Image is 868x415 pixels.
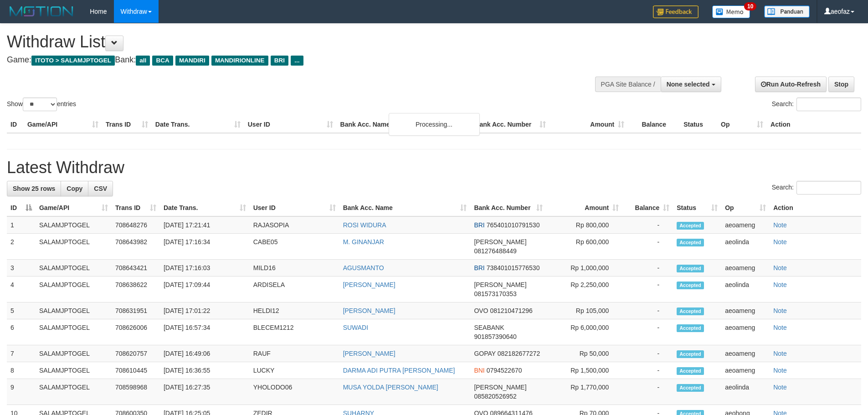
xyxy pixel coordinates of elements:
[175,56,209,66] span: MANDIRI
[343,384,438,391] a: MUSA YOLDA [PERSON_NAME]
[622,200,673,216] th: Balance: activate to sort column ascending
[271,56,288,66] span: BRI
[677,384,704,392] span: Accepted
[337,116,472,133] th: Bank Acc. Name
[680,116,717,133] th: Status
[721,260,770,277] td: aeoameng
[160,277,250,302] td: [DATE] 17:09:44
[546,200,622,216] th: Amount: activate to sort column ascending
[474,350,495,357] span: GOPAY
[721,345,770,362] td: aeoameng
[250,345,339,362] td: RAUF
[474,307,488,314] span: OVO
[677,222,704,230] span: Accepted
[7,277,36,302] td: 4
[7,33,570,51] h1: Withdraw List
[7,56,570,65] h4: Game: Bank:
[673,200,721,216] th: Status: activate to sort column ascending
[474,264,484,272] span: BRI
[7,181,61,196] a: Show 25 rows
[250,200,339,216] th: User ID: activate to sort column ascending
[661,77,721,92] button: None selected
[7,345,36,362] td: 7
[211,56,268,66] span: MANDIRIONLINE
[622,216,673,234] td: -
[250,277,339,302] td: ARDISELA
[160,260,250,277] td: [DATE] 17:16:03
[112,302,160,319] td: 708631951
[677,239,704,246] span: Accepted
[88,181,113,196] a: CSV
[36,234,112,260] td: SALAMJPTOGEL
[773,350,787,357] a: Note
[112,277,160,302] td: 708638622
[343,324,368,331] a: SUWADI
[291,56,303,66] span: ...
[773,281,787,288] a: Note
[112,234,160,260] td: 708643982
[796,97,861,111] input: Search:
[250,216,339,234] td: RAJASOPIA
[7,302,36,319] td: 5
[250,319,339,345] td: BLECEM1212
[717,116,767,133] th: Op
[244,116,337,133] th: User ID
[7,200,36,216] th: ID: activate to sort column descending
[7,216,36,234] td: 1
[546,260,622,277] td: Rp 1,000,000
[595,77,661,92] div: PGA Site Balance /
[7,362,36,379] td: 8
[546,277,622,302] td: Rp 2,250,000
[112,200,160,216] th: Trans ID: activate to sort column ascending
[474,367,484,374] span: BNI
[67,185,82,192] span: Copy
[487,221,540,229] span: Copy 765401010791530 to clipboard
[474,281,526,288] span: [PERSON_NAME]
[112,345,160,362] td: 708620757
[474,333,516,340] span: Copy 901857390640 to clipboard
[773,307,787,314] a: Note
[744,2,756,10] span: 10
[112,362,160,379] td: 708610445
[343,264,384,272] a: AGUSMANTO
[23,97,57,111] select: Showentries
[767,116,861,133] th: Action
[160,216,250,234] td: [DATE] 17:21:41
[764,5,810,18] img: panduan.png
[773,367,787,374] a: Note
[339,200,471,216] th: Bank Acc. Name: activate to sort column ascending
[250,302,339,319] td: HELDI12
[721,200,770,216] th: Op: activate to sort column ascending
[677,307,704,315] span: Accepted
[250,379,339,405] td: YHOLODO06
[136,56,150,66] span: all
[487,367,522,374] span: Copy 0794522670 to clipboard
[36,379,112,405] td: SALAMJPTOGEL
[773,264,787,272] a: Note
[770,200,861,216] th: Action
[36,302,112,319] td: SALAMJPTOGEL
[36,200,112,216] th: Game/API: activate to sort column ascending
[112,216,160,234] td: 708648276
[628,116,680,133] th: Balance
[94,185,107,192] span: CSV
[622,277,673,302] td: -
[755,77,827,92] a: Run Auto-Refresh
[546,216,622,234] td: Rp 800,000
[152,116,244,133] th: Date Trans.
[622,260,673,277] td: -
[677,265,704,272] span: Accepted
[546,319,622,345] td: Rp 6,000,000
[546,234,622,260] td: Rp 600,000
[772,97,861,111] label: Search:
[721,302,770,319] td: aeoameng
[622,234,673,260] td: -
[773,384,787,391] a: Note
[7,159,861,177] h1: Latest Withdraw
[7,260,36,277] td: 3
[102,116,152,133] th: Trans ID
[622,319,673,345] td: -
[474,290,516,297] span: Copy 081573170353 to clipboard
[474,247,516,255] span: Copy 081276488449 to clipboard
[712,5,750,18] img: Button%20Memo.svg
